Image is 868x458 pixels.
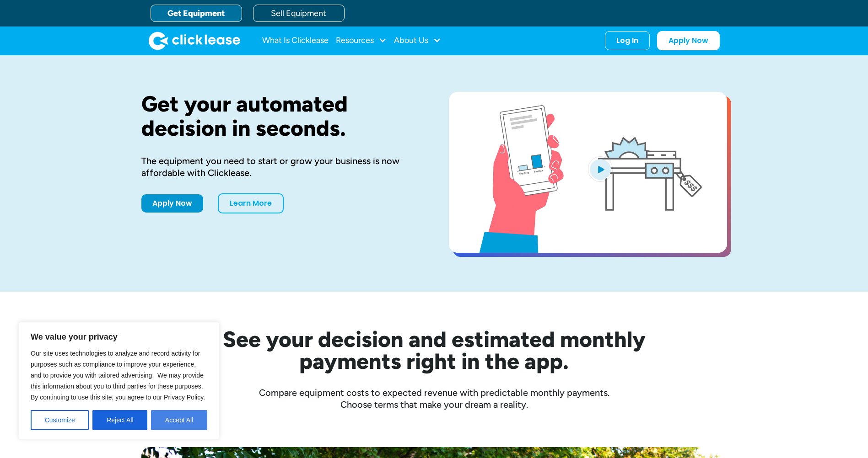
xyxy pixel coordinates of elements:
a: Apply Now [141,194,203,213]
div: The equipment you need to start or grow your business is now affordable with Clicklease. [141,155,420,179]
span: Our site uses technologies to analyze and record activity for purposes such as compliance to impr... [31,350,205,401]
div: About Us [394,32,441,50]
a: Apply Now [657,31,720,50]
div: We value your privacy [18,322,220,440]
div: Log In [616,36,638,45]
a: Sell Equipment [253,5,345,22]
a: Get Equipment [151,5,242,22]
h2: See your decision and estimated monthly payments right in the app. [178,328,690,372]
a: home [149,32,240,50]
a: Learn More [218,193,284,213]
div: Resources [336,32,387,50]
h1: Get your automated decision in seconds. [141,92,420,140]
div: Compare equipment costs to expected revenue with predictable monthly payments. Choose terms that ... [141,387,727,410]
p: We value your privacy [31,331,207,342]
button: Reject All [92,410,147,430]
a: open lightbox [449,92,727,253]
button: Customize [31,410,89,430]
a: What Is Clicklease [262,32,329,50]
button: Accept All [151,410,207,430]
img: Blue play button logo on a light blue circular background [588,156,613,182]
img: Clicklease logo [149,32,240,50]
